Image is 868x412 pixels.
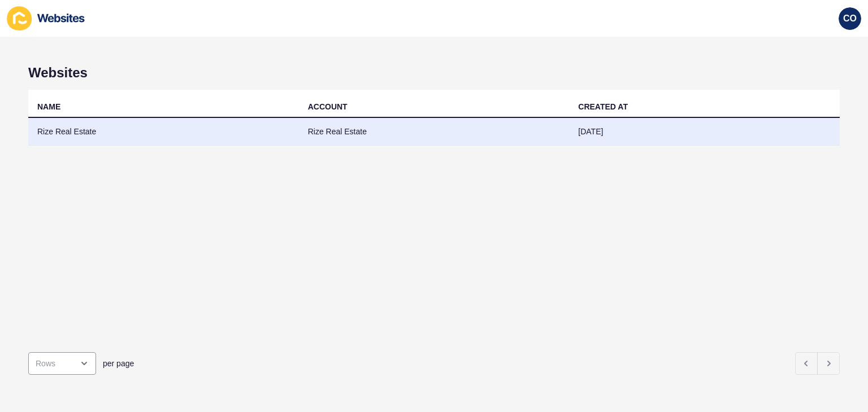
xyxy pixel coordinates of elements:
[569,118,840,146] td: [DATE]
[28,118,299,146] td: Rize Real Estate
[578,101,628,112] div: CREATED AT
[103,358,134,369] span: per page
[308,101,348,112] div: ACCOUNT
[28,65,840,81] h1: Websites
[299,118,570,146] td: Rize Real Estate
[37,101,60,112] div: NAME
[28,352,96,375] div: open menu
[843,13,857,24] span: CO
